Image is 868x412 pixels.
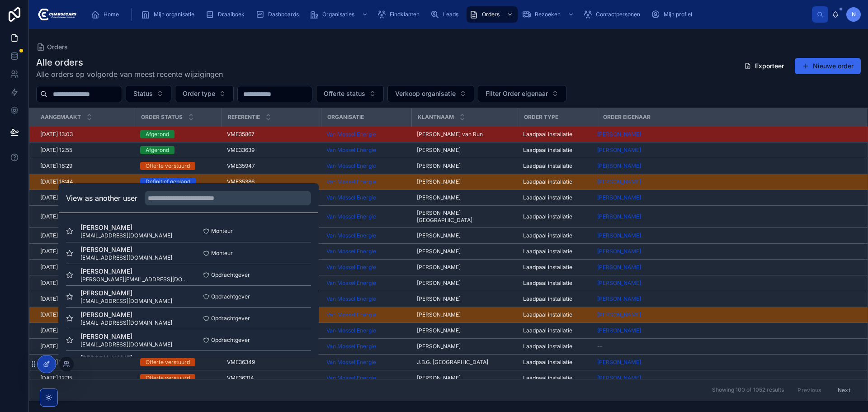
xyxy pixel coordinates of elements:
a: [PERSON_NAME] [597,213,641,220]
a: [PERSON_NAME] [597,311,641,318]
a: VME35386 [227,178,316,185]
a: Dashboards [253,6,305,23]
span: Laadpaal installatie [523,194,572,201]
a: Laadpaal installatie [523,374,591,382]
a: [PERSON_NAME] [417,162,512,170]
a: Van Mossel Energie [326,248,406,255]
span: [PERSON_NAME][EMAIL_ADDRESS][DOMAIN_NAME] [80,276,189,283]
a: [PERSON_NAME] [597,178,641,185]
span: [DATE] 15:30 [40,279,73,287]
span: VME36314 [227,374,254,382]
a: Van Mossel Energie [326,213,376,220]
a: [PERSON_NAME] [597,131,856,138]
span: N [852,11,856,18]
span: [EMAIL_ADDRESS][DOMAIN_NAME] [80,341,172,348]
span: [PERSON_NAME] [80,223,172,232]
span: VME35867 [227,131,255,138]
span: [PERSON_NAME] [417,162,461,170]
span: Home [104,11,119,18]
span: [DATE] 12:55 [40,147,72,154]
span: [EMAIL_ADDRESS][DOMAIN_NAME] [80,298,172,305]
span: VME35386 [227,178,255,185]
span: [PERSON_NAME] van Run [417,131,483,138]
span: [PERSON_NAME] [417,343,461,350]
a: [DATE] 15:30 [40,279,129,287]
span: VME36349 [227,359,255,366]
div: Definitief gepland [146,178,190,186]
span: [PERSON_NAME] [417,248,461,255]
span: Laadpaal installatie [523,311,572,318]
span: [DATE] 16:29 [40,162,72,170]
span: [PERSON_NAME] [597,162,641,170]
span: Van Mossel Energie [326,374,376,382]
a: Van Mossel Energie [326,295,376,303]
a: Afgerond [140,130,216,138]
span: VME33639 [227,147,255,154]
a: Laadpaal installatie [523,279,591,287]
a: [PERSON_NAME] [417,374,512,382]
span: Van Mossel Energie [326,131,376,138]
a: [PERSON_NAME] [597,194,856,201]
a: [PERSON_NAME] [597,162,856,170]
a: [DATE] 08:52 [40,194,129,201]
a: [PERSON_NAME] [597,131,641,138]
span: [PERSON_NAME] [417,374,461,382]
span: Laadpaal installatie [523,131,572,138]
a: Leads [428,6,465,23]
span: Van Mossel Energie [326,248,376,255]
span: Klantnaam [418,114,454,121]
a: [DATE] 17:26 [40,327,129,334]
a: Contactpersonen [580,6,646,23]
a: [PERSON_NAME] [417,248,512,255]
a: [PERSON_NAME] [597,213,856,220]
span: [PERSON_NAME] [417,178,461,185]
span: Van Mossel Energie [326,327,376,334]
img: App logo [36,7,76,22]
a: [DATE] 18:44 [40,178,129,185]
span: Opdrachtgever [211,336,250,344]
div: scrollable content [84,5,812,24]
button: Select Button [478,85,566,102]
span: Referentie [228,114,260,121]
a: VME35947 [227,162,316,170]
a: Mijn profiel [648,6,698,23]
a: [PERSON_NAME][GEOGRAPHIC_DATA] [417,209,512,224]
a: Van Mossel Energie [326,359,406,366]
span: Laadpaal installatie [523,213,572,220]
a: [DATE] 19:52 [40,248,129,255]
span: Showing 100 of 1052 results [712,387,784,394]
span: Filter Order eigenaar [486,89,548,98]
a: [PERSON_NAME] [597,264,856,271]
span: [PERSON_NAME] [417,232,461,239]
a: Nieuwe order [795,58,861,74]
a: [PERSON_NAME] [417,295,512,303]
span: J.B.G. [GEOGRAPHIC_DATA] [417,359,488,366]
a: Van Mossel Energie [326,327,406,334]
a: Laadpaal installatie [523,248,591,255]
a: [PERSON_NAME] [597,311,856,318]
span: [PERSON_NAME] [417,194,461,201]
a: Van Mossel Energie [326,194,406,201]
a: Laadpaal installatie [523,264,591,271]
a: [DATE] 20:05 [40,295,129,303]
span: [PERSON_NAME] [597,232,641,239]
span: Bezoeken [535,11,561,18]
a: Organisaties [307,6,373,23]
a: [PERSON_NAME] [417,194,512,201]
span: Mijn profiel [664,11,692,18]
a: [PERSON_NAME] [417,264,512,271]
a: Draaiboek [203,6,251,23]
a: Van Mossel Energie [326,279,376,287]
span: Eindklanten [390,11,420,18]
button: Select Button [316,85,384,102]
a: [PERSON_NAME] [417,147,512,154]
span: Opdrachtgever [211,293,250,300]
span: [PERSON_NAME] [597,327,641,334]
span: Laadpaal installatie [523,295,572,303]
span: Verkoop organisatie [395,89,456,98]
span: Van Mossel Energie [326,264,376,271]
